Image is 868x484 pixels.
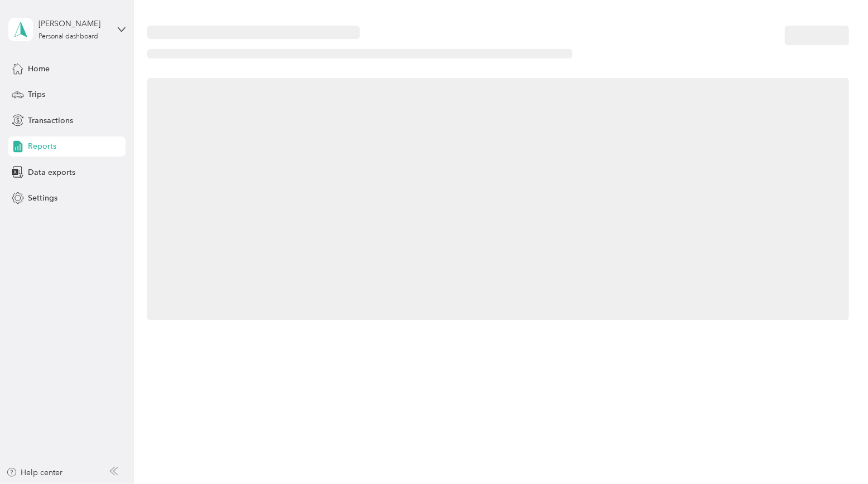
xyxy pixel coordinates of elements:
div: [PERSON_NAME] [38,18,108,30]
span: Transactions [28,115,73,126]
span: Settings [28,192,57,204]
iframe: Everlance-gr Chat Button Frame [806,422,868,484]
span: Home [28,63,50,75]
span: Data exports [28,167,75,178]
button: Help center [6,467,63,478]
span: Reports [28,140,56,152]
span: Trips [28,89,45,100]
div: Personal dashboard [38,33,98,40]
